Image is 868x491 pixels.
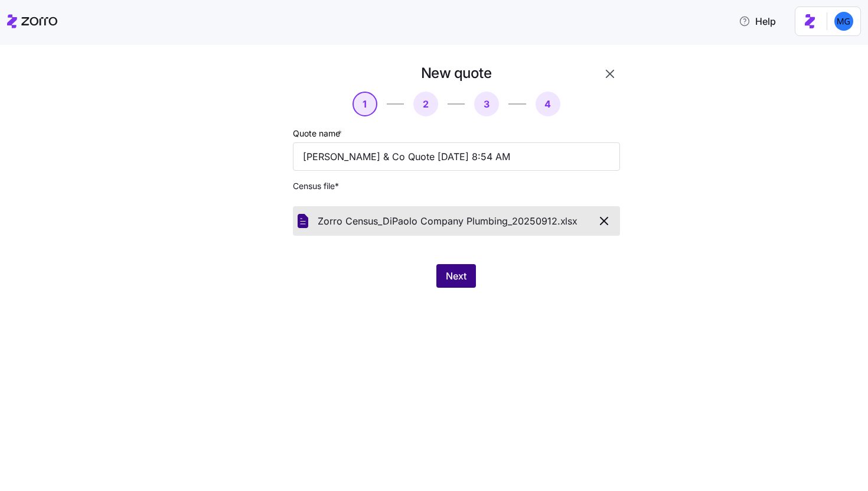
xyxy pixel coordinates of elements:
button: Next [436,264,476,288]
button: 1 [353,92,377,116]
button: 4 [536,92,560,116]
button: Help [729,9,785,33]
button: 2 [413,92,438,116]
input: Quote name [293,142,620,171]
span: Zorro Census_DiPaolo Company Plumbing_20250912. [318,214,560,229]
span: Help [739,14,776,28]
span: Census file * [293,180,620,192]
span: Next [446,269,466,283]
h1: New quote [421,64,492,82]
span: xlsx [560,214,577,229]
label: Quote name [293,127,344,140]
img: 61c362f0e1d336c60eacb74ec9823875 [834,12,853,31]
button: 3 [474,92,499,116]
